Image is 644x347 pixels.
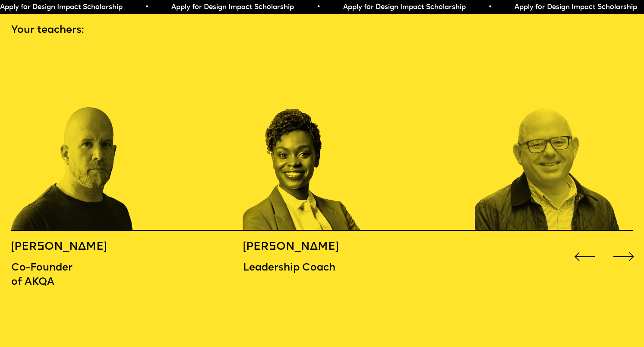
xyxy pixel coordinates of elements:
div: 7 / 16 [11,50,166,231]
p: Co-Founder of AKQA [11,261,127,290]
h5: [PERSON_NAME] [11,240,127,255]
span: • [294,4,297,11]
span: • [465,4,469,11]
div: 8 / 16 [243,50,398,231]
div: Next slide [611,244,637,270]
div: Previous slide [572,244,598,270]
p: Your teachers: [11,23,633,38]
p: Leadership Coach [243,261,359,275]
span: • [122,4,126,11]
span: • [637,4,641,11]
h5: [PERSON_NAME] [243,240,359,255]
div: 9 / 16 [475,50,629,231]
